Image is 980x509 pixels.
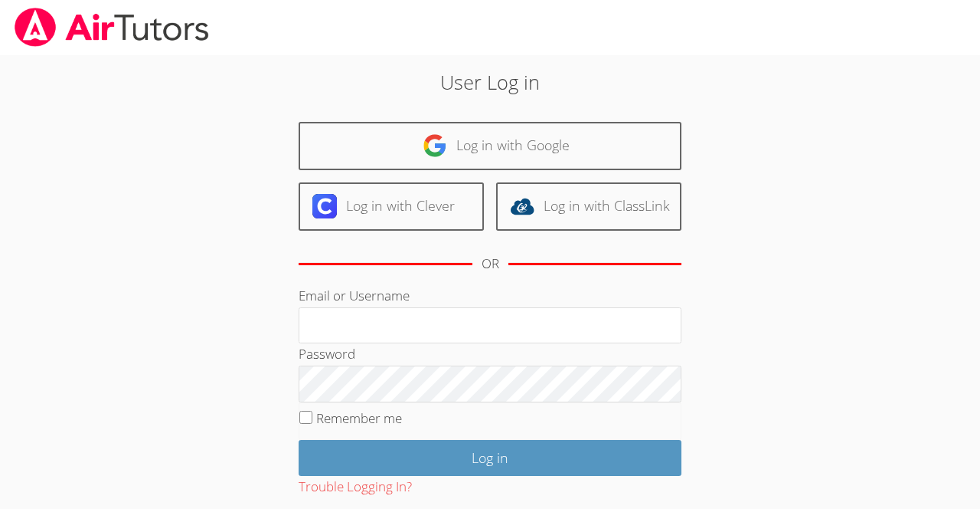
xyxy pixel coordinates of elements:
h2: User Log in [225,67,754,97]
img: google-logo-50288ca7cdecda66e5e0955fdab243c47b7ad437acaf1139b6f446037453330a.svg [423,133,447,158]
img: airtutors_banner-c4298cdbf04f3fff15de1276eac7730deb9818008684d7c2e4769d2f7ddbe033.png [13,8,211,47]
label: Remember me [316,409,402,427]
div: OR [482,253,499,275]
a: Log in with ClassLink [496,182,681,231]
label: Password [299,345,355,363]
input: Log in [299,440,681,476]
img: classlink-logo-d6bb404cc1216ec64c9a2012d9dc4662098be43eaf13dc465df04b49fa7ab582.svg [510,194,534,218]
img: clever-logo-6eab21bc6e7a338710f1a6ff85c0baf02591cd810cc4098c63d3a4b26e2feb20.svg [312,194,337,218]
button: Trouble Logging In? [299,476,412,498]
a: Log in with Google [299,122,681,170]
label: Email or Username [299,287,410,304]
a: Log in with Clever [299,182,484,231]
